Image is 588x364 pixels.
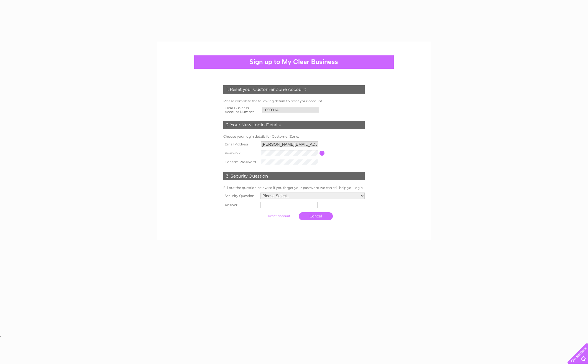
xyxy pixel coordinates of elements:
[299,212,333,220] a: Cancel
[319,151,325,156] input: Information
[222,149,260,158] th: Password
[222,184,366,191] td: Fill out the question below so if you forget your password we can still help you login.
[222,140,260,149] th: Email Address
[262,212,296,220] input: Submit
[223,85,365,94] div: 1. Reset your Customer Zone Account
[222,201,259,209] th: Answer
[223,121,365,129] div: 2. Your New Login Details
[223,172,365,180] div: 3. Security Question
[222,98,366,104] td: Please complete the following details to reset your account.
[222,133,366,140] td: Choose your login details for Customer Zone.
[222,191,259,201] th: Security Question
[222,104,261,116] th: Clear Business Account Number
[222,158,260,166] th: Confirm Password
